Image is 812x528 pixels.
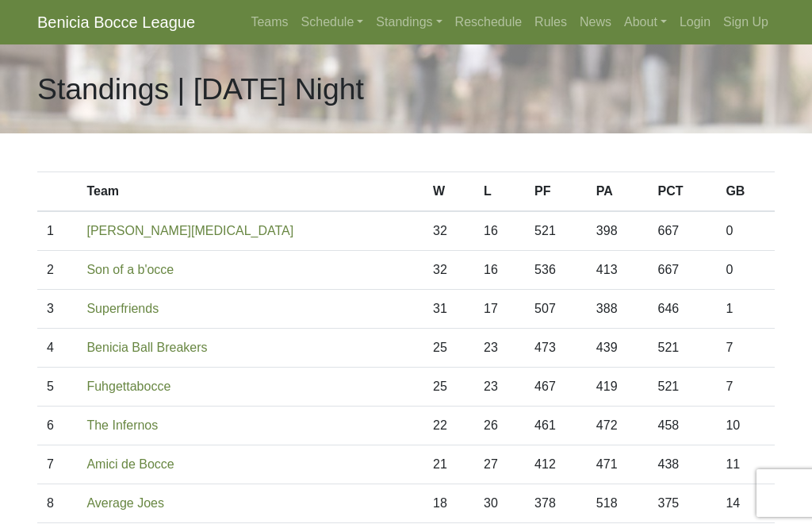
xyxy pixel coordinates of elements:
[587,407,649,445] td: 472
[370,6,448,38] a: Standings
[528,6,573,38] a: Rules
[716,484,775,523] td: 14
[423,290,474,329] td: 31
[423,445,474,484] td: 21
[423,484,474,523] td: 18
[86,302,159,315] a: Superfriends
[86,496,164,510] a: Average Joes
[673,6,717,38] a: Login
[649,445,717,484] td: 438
[37,407,77,445] td: 6
[587,211,649,251] td: 398
[37,484,77,523] td: 8
[716,172,775,212] th: GB
[295,6,370,38] a: Schedule
[573,6,618,38] a: News
[649,484,717,523] td: 375
[474,290,525,329] td: 17
[37,445,77,484] td: 7
[474,445,525,484] td: 27
[37,368,77,407] td: 5
[525,445,587,484] td: 412
[587,445,649,484] td: 471
[525,329,587,368] td: 473
[525,290,587,329] td: 507
[86,380,170,393] a: Fuhgettabocce
[587,251,649,290] td: 413
[244,6,294,38] a: Teams
[423,329,474,368] td: 25
[649,251,717,290] td: 667
[649,407,717,445] td: 458
[86,418,158,432] a: The Infernos
[587,172,649,212] th: PA
[649,368,717,407] td: 521
[649,290,717,329] td: 646
[37,211,77,251] td: 1
[716,329,775,368] td: 7
[587,290,649,329] td: 388
[525,368,587,407] td: 467
[649,329,717,368] td: 521
[474,407,525,445] td: 26
[86,224,293,237] a: [PERSON_NAME][MEDICAL_DATA]
[525,211,587,251] td: 521
[474,484,525,523] td: 30
[423,251,474,290] td: 32
[474,329,525,368] td: 23
[77,172,423,212] th: Team
[423,407,474,445] td: 22
[449,6,529,38] a: Reschedule
[587,484,649,523] td: 518
[423,172,474,212] th: W
[474,211,525,251] td: 16
[423,211,474,251] td: 32
[618,6,673,38] a: About
[716,251,775,290] td: 0
[525,172,587,212] th: PF
[649,211,717,251] td: 667
[37,251,77,290] td: 2
[717,6,775,38] a: Sign Up
[474,172,525,212] th: L
[86,457,174,471] a: Amici de Bocce
[37,329,77,368] td: 4
[37,6,195,38] a: Benicia Bocce League
[716,290,775,329] td: 1
[716,211,775,251] td: 0
[587,329,649,368] td: 439
[86,263,174,276] a: Son of a b'occe
[716,445,775,484] td: 11
[587,368,649,407] td: 419
[716,407,775,445] td: 10
[423,368,474,407] td: 25
[525,251,587,290] td: 536
[649,172,717,212] th: PCT
[525,407,587,445] td: 461
[716,368,775,407] td: 7
[474,368,525,407] td: 23
[37,290,77,329] td: 3
[37,71,364,107] h1: Standings | [DATE] Night
[525,484,587,523] td: 378
[474,251,525,290] td: 16
[86,341,207,354] a: Benicia Ball Breakers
